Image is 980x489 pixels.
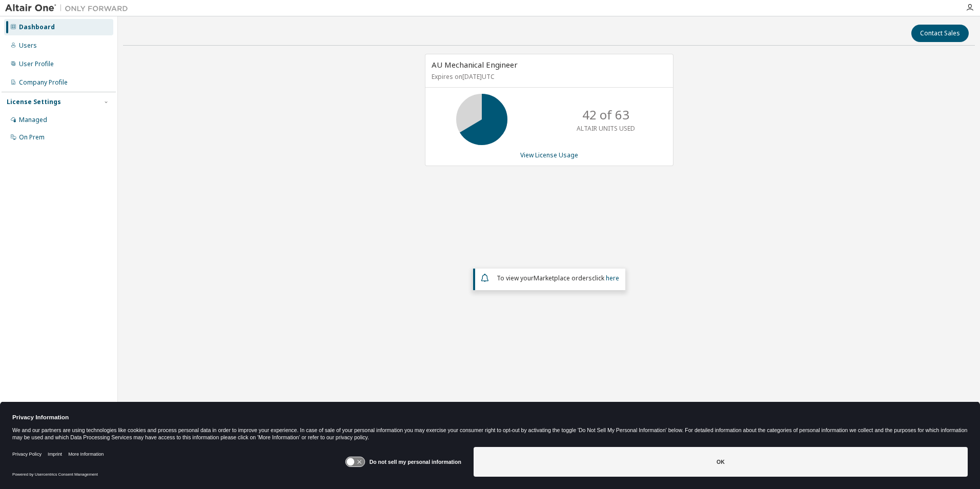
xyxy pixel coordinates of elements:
div: User Profile [19,60,54,68]
p: 42 of 63 [582,106,629,124]
div: Dashboard [19,23,55,31]
em: Marketplace orders [534,274,592,282]
div: License Settings [7,98,61,106]
p: Expires on [DATE] UTC [432,72,664,81]
img: Altair One [5,3,133,13]
div: Users [19,42,37,50]
a: here [606,274,619,282]
button: Contact Sales [911,25,969,42]
p: ALTAIR UNITS USED [577,124,635,133]
div: Managed [19,116,47,124]
a: View License Usage [520,151,578,159]
div: On Prem [19,133,45,141]
div: Company Profile [19,78,68,87]
span: To view your click [497,274,619,282]
span: AU Mechanical Engineer [432,59,518,70]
